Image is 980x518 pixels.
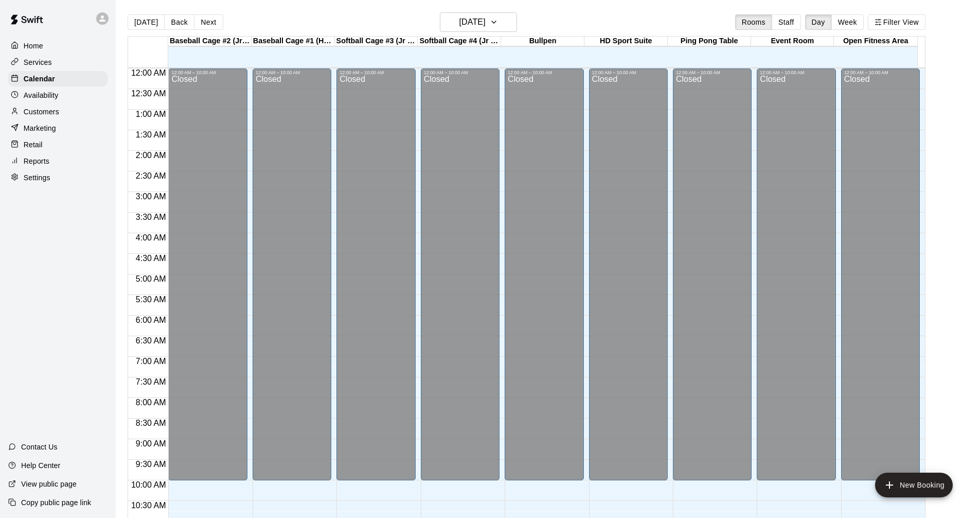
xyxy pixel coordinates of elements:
span: 3:30 AM [133,213,169,221]
span: 8:30 AM [133,419,169,427]
button: Back [164,14,194,30]
span: 2:00 AM [133,151,169,160]
span: 7:00 AM [133,357,169,366]
div: 12:00 AM – 10:00 AM: Closed [336,68,415,480]
div: Softball Cage #3 (Jr Hack Attack) [335,37,418,46]
span: 6:30 AM [133,336,169,345]
div: 12:00 AM – 10:00 AM: Closed [253,68,331,480]
button: Staff [772,14,801,30]
div: Closed [256,75,328,484]
div: 12:00 AM – 10:00 AM [508,70,580,75]
div: Closed [760,75,832,484]
button: Next [194,14,223,30]
p: Contact Us [21,442,58,452]
span: 4:00 AM [133,233,169,242]
span: 6:00 AM [133,316,169,324]
span: 5:30 AM [133,295,169,304]
a: Availability [8,88,108,103]
button: Rooms [735,14,772,30]
span: 5:00 AM [133,274,169,283]
p: Availability [24,90,59,100]
a: Services [8,55,108,70]
a: Retail [8,137,108,152]
button: [DATE] [128,14,165,30]
div: HD Sport Suite [584,37,668,46]
p: Reports [24,156,49,166]
div: 12:00 AM – 10:00 AM [844,70,917,75]
p: Calendar [24,74,55,84]
span: 10:30 AM [129,501,169,510]
span: 7:30 AM [133,377,169,386]
div: 12:00 AM – 10:00 AM [760,70,832,75]
div: Open Fitness Area [834,37,917,46]
span: 2:30 AM [133,171,169,180]
p: Help Center [21,460,60,471]
div: 12:00 AM – 10:00 AM [256,70,328,75]
div: 12:00 AM – 10:00 AM [676,70,749,75]
span: 12:30 AM [129,89,169,98]
div: Closed [424,75,496,484]
div: Event Room [751,37,834,46]
a: Home [8,38,108,54]
button: [DATE] [440,12,517,32]
a: Settings [8,170,108,185]
div: Softball Cage #4 (Jr Hack Attack) [418,37,501,46]
div: Closed [171,75,244,484]
div: 12:00 AM – 10:00 AM [424,70,496,75]
div: 12:00 AM – 10:00 AM: Closed [589,68,668,480]
p: View public page [21,479,77,489]
p: Customers [24,107,59,117]
a: Reports [8,153,108,169]
div: 12:00 AM – 10:00 AM [171,70,244,75]
span: 1:00 AM [133,110,169,118]
p: Marketing [24,123,56,133]
p: Services [24,57,52,67]
button: Week [831,14,864,30]
div: Closed [844,75,917,484]
h6: [DATE] [459,15,486,29]
p: Home [24,41,43,51]
p: Retail [24,140,43,150]
div: Closed [592,75,665,484]
div: 12:00 AM – 10:00 AM: Closed [421,68,500,480]
p: Copy public page link [21,497,91,508]
div: 12:00 AM – 10:00 AM [592,70,665,75]
a: Customers [8,104,108,119]
button: Filter View [868,14,925,30]
div: 12:00 AM – 10:00 AM: Closed [673,68,752,480]
p: Settings [24,172,50,183]
div: Closed [340,75,412,484]
div: Closed [676,75,749,484]
span: 4:30 AM [133,254,169,263]
div: 12:00 AM – 10:00 AM [340,70,412,75]
a: Marketing [8,120,108,136]
div: Baseball Cage #2 (Jr Hack Attack) [168,37,252,46]
span: 9:30 AM [133,460,169,469]
button: add [875,473,953,497]
div: 12:00 AM – 10:00 AM: Closed [168,68,247,480]
div: 12:00 AM – 10:00 AM: Closed [505,68,583,480]
button: Day [805,14,832,30]
div: Baseball Cage #1 (Hack Attack) [252,37,335,46]
span: 1:30 AM [133,130,169,139]
span: 9:00 AM [133,439,169,448]
a: Calendar [8,71,108,87]
div: Closed [508,75,580,484]
span: 12:00 AM [129,68,169,77]
span: 8:00 AM [133,398,169,407]
span: 10:00 AM [129,480,169,489]
div: 12:00 AM – 10:00 AM: Closed [757,68,835,480]
span: 3:00 AM [133,192,169,201]
div: 12:00 AM – 10:00 AM: Closed [841,68,920,480]
div: Ping Pong Table [668,37,751,46]
div: Bullpen [501,37,584,46]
